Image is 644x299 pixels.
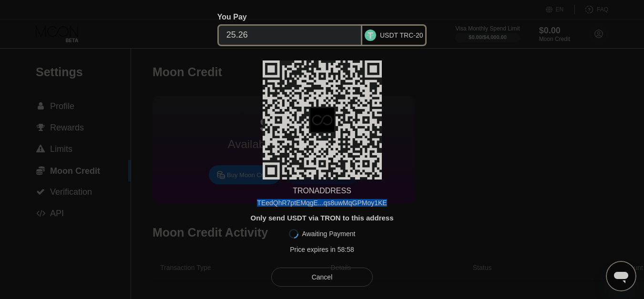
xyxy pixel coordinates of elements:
div: TEedQhR7ptEMqgE...qs8uwMqGPMoy1KE [257,195,387,207]
div: You Pay [217,13,363,21]
div: Only send USDT via TRON to this address [250,214,393,222]
span: 58 : 58 [337,246,354,253]
div: You PayUSDT TRC-20 [218,13,426,46]
iframe: Button to launch messaging window [606,261,636,291]
div: Cancel [312,273,333,281]
div: Price expires in [290,246,354,253]
div: USDT TRC-20 [380,31,423,39]
div: Awaiting Payment [302,230,356,238]
div: Cancel [271,268,373,287]
div: TEedQhR7ptEMqgE...qs8uwMqGPMoy1KE [257,199,387,207]
div: TRON ADDRESS [293,187,351,195]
